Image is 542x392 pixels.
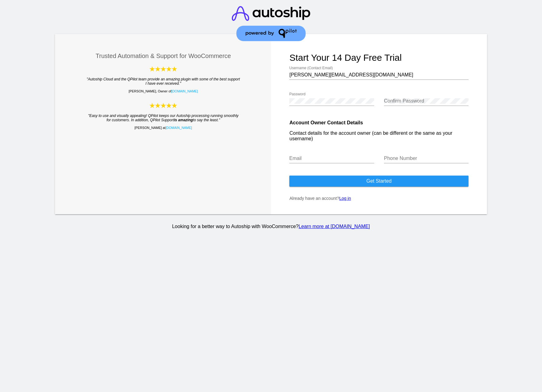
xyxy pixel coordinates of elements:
[299,224,370,229] a: Learn more at [DOMAIN_NAME]
[86,114,240,122] blockquote: "Easy to use and visually appealing! QPilot keeps our Autoship processing running smoothly for cu...
[289,176,468,187] button: Get started
[366,178,392,184] span: Get started
[74,126,253,130] p: [PERSON_NAME] at
[171,89,198,93] a: [DOMAIN_NAME]
[339,196,351,201] a: Log in
[289,130,468,142] p: Contact details for the account owner (can be different or the same as your username)
[289,52,468,63] h1: Start your 14 day free trial
[149,102,177,109] img: Autoship Cloud powered by QPilot
[174,118,193,122] strong: is amazing
[289,72,468,78] input: Username (Contact Email)
[149,66,177,72] img: Autoship Cloud powered by QPilot
[74,52,253,60] h3: Trusted Automation & Support for WooCommerce
[165,126,192,130] a: [DOMAIN_NAME]
[289,156,374,161] input: Email
[54,224,488,229] p: Looking for a better way to Autoship with WooCommerce?
[384,156,469,161] input: Phone Number
[86,77,240,86] blockquote: "Autoship Cloud and the QPilot team provide an amazing plugin with some of the best support I hav...
[74,89,253,93] p: [PERSON_NAME], Owner of
[289,120,363,125] strong: Account Owner Contact Details
[289,196,468,201] p: Already have an account?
